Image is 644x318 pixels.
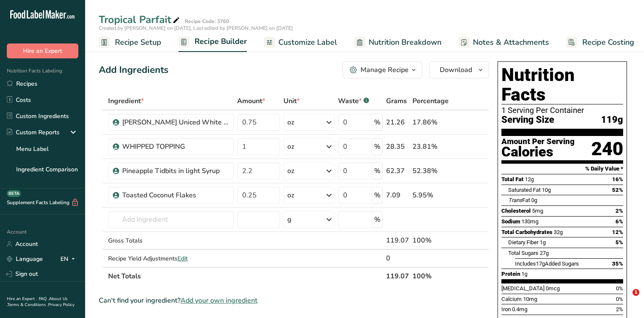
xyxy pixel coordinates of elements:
[601,115,623,125] span: 119g
[122,142,229,152] div: WHIPPED TOPPING
[7,128,60,137] div: Custom Reports
[612,187,623,193] span: 52%
[386,235,409,246] div: 119.07
[7,190,21,197] div: BETA
[501,65,623,104] h1: Nutrition Facts
[99,12,181,27] div: Tropical Parfait
[122,117,229,127] div: [PERSON_NAME] Uniced White Cake
[501,146,575,158] div: Calories
[7,302,48,308] a: Terms & Conditions .
[429,61,489,78] button: Download
[501,138,575,146] div: Amount Per Serving
[99,295,489,306] div: Can't find your ingredient?
[195,36,247,47] span: Recipe Builder
[508,250,538,256] span: Total Sugars
[501,176,524,182] span: Total Fat
[566,33,634,52] a: Recipe Costing
[501,106,623,115] div: 1 Serving Per Container
[582,37,634,48] span: Recipe Costing
[108,211,234,228] input: Add Ingredient
[508,197,530,203] span: Fat
[412,166,449,176] div: 52.38%
[39,296,49,302] a: FAQ .
[287,117,294,127] div: oz
[185,17,229,25] div: Recipe Code: 3760
[501,306,511,312] span: Iron
[542,187,551,193] span: 10g
[386,253,409,263] div: 0
[386,142,409,152] div: 28.35
[508,197,522,203] i: Trans
[106,267,384,285] th: Net Totals
[412,142,449,152] div: 23.81%
[612,229,623,235] span: 12%
[521,218,538,225] span: 130mg
[473,37,549,48] span: Notes & Attachments
[338,96,369,106] div: Waste
[108,236,234,245] div: Gross Totals
[501,229,552,235] span: Total Carbohydrates
[512,306,527,312] span: 0.4mg
[412,190,449,200] div: 5.95%
[525,176,534,182] span: 12g
[7,296,68,308] a: About Us .
[536,260,545,267] span: 17g
[287,142,294,152] div: oz
[508,239,538,246] span: Dietary Fiber
[237,96,265,106] span: Amount
[540,239,546,246] span: 1g
[615,289,635,309] iframe: Intercom live chat
[615,218,623,225] span: 6%
[264,33,337,52] a: Customize Label
[384,267,411,285] th: 119.07
[546,285,560,292] span: 0mcg
[283,96,300,106] span: Unit
[386,166,409,176] div: 62.37
[591,138,623,160] div: 240
[531,197,537,203] span: 0g
[60,254,78,264] div: EN
[540,250,549,256] span: 27g
[278,37,337,48] span: Customize Label
[412,117,449,127] div: 17.86%
[287,190,294,200] div: oz
[115,37,161,48] span: Recipe Setup
[354,33,441,52] a: Nutrition Breakdown
[501,208,531,214] span: Cholesterol
[440,65,472,75] span: Download
[521,271,527,277] span: 1g
[501,218,520,225] span: Sodium
[523,296,537,302] span: 10mg
[458,33,549,52] a: Notes & Attachments
[616,285,623,292] span: 0%
[501,115,554,125] span: Serving Size
[122,190,229,200] div: Toasted Coconut Flakes
[412,96,449,106] span: Percentage
[99,33,161,52] a: Recipe Setup
[48,302,74,308] a: Privacy Policy
[361,65,409,75] div: Manage Recipe
[180,295,258,306] span: Add your own ingredient
[508,187,541,193] span: Saturated Fat
[108,254,234,263] div: Recipe Yield Adjustments
[554,229,563,235] span: 32g
[515,260,579,267] span: Includes Added Sugars
[287,166,294,176] div: oz
[501,296,522,302] span: Calcium
[633,289,639,296] span: 1
[612,260,623,267] span: 35%
[369,37,441,48] span: Nutrition Breakdown
[122,166,229,176] div: Pineapple Tidbits in light Syrup
[108,96,144,106] span: Ingredient
[287,214,292,225] div: g
[612,176,623,182] span: 16%
[386,117,409,127] div: 21.26
[7,296,37,302] a: Hire an Expert .
[343,61,422,78] button: Manage Recipe
[99,25,293,32] span: Created by [PERSON_NAME] on [DATE], Last edited by [PERSON_NAME] on [DATE]
[411,267,450,285] th: 100%
[386,96,407,106] span: Grams
[7,252,43,266] a: Language
[501,164,623,174] section: % Daily Value *
[615,239,623,246] span: 5%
